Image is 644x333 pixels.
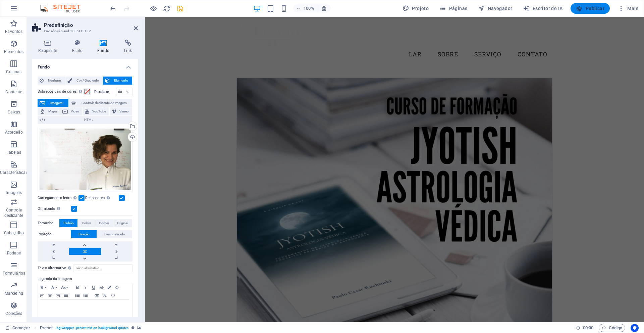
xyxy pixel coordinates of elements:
[609,325,622,330] font: Código
[7,251,21,255] font: Rodapé
[110,107,132,115] button: Vimeo
[44,22,73,28] font: Predefinição
[69,99,132,107] button: Controle deslizante de imagem
[38,77,65,85] button: Nenhum
[93,291,101,299] button: Inserir link
[82,101,127,105] font: Controle deslizante de imagem
[163,4,171,12] button: recarregar
[49,283,59,291] button: Família de fontes
[109,5,117,12] i: Undo: Change image (Ctrl+Z)
[38,64,50,69] font: Fundo
[475,3,515,14] button: Navegador
[82,283,90,291] button: Itálico (⌘I)
[627,6,638,11] font: Mais
[55,324,128,332] span: . bg-wrapper .preset-text-on-background-quotes
[65,77,103,85] button: Cor / Gradiente
[63,221,74,225] font: Padrão
[59,283,70,291] button: Tamanho da fonte
[38,107,60,115] button: Mapa
[50,101,63,105] font: Imagem
[149,4,157,12] button: Clique aqui para sair do modo de visualização e continuar editando
[12,325,30,330] font: Começar
[5,311,22,316] font: Coleções
[38,266,66,270] font: Texto alternativo
[101,291,109,299] button: Limpar formatação
[38,277,72,281] font: Legenda da imagem
[73,291,82,299] button: Lista não ordenada
[44,29,91,33] font: Predefinição #ed-1006413132
[4,49,23,54] font: Elementos
[84,118,93,122] font: HTML
[599,324,625,332] button: Código
[38,221,53,225] font: Tamanho
[94,90,109,94] font: Paralaxe
[5,130,23,135] font: Acordeão
[412,6,429,11] font: Projeto
[4,231,24,235] font: Cabeçalho
[6,190,22,195] font: Imagens
[38,291,46,299] button: Alinhar à esquerda
[571,3,610,14] button: Publicar
[46,291,54,299] button: Alinhar ao centro
[7,150,21,155] font: Tabelas
[176,5,184,12] i: Salvar (Ctrl+S)
[449,6,468,11] font: Páginas
[60,107,83,115] button: Vídeo
[321,5,327,11] i: Ao redimensionar, ajuste automaticamente o nível de zoom para se ajustar ao dispositivo escolhido.
[520,3,565,14] button: Escritor de IA
[38,116,132,124] button: HTML
[137,326,141,330] i: This element contains a background
[59,219,77,227] button: Padrão
[293,4,317,12] button: 100%
[92,109,106,113] font: YouTube
[40,324,53,332] span: Click to select. Double-click to edit
[5,29,22,34] font: Favoritos
[73,264,132,272] input: Texto alternativo...
[400,3,431,14] button: Projeto
[85,196,105,200] font: Responsivo
[126,90,128,94] font: %
[437,3,470,14] button: Páginas
[82,221,91,225] font: Cobrir
[72,48,83,53] font: Estilo
[83,107,109,115] button: YouTube
[82,291,90,299] button: Lista ordenada
[78,232,90,236] font: Direção
[8,110,20,114] font: Caixas
[99,221,109,225] font: Conter
[54,291,62,299] button: Alinhar à direita
[48,109,57,113] font: Mapa
[38,196,72,200] font: Carregamento lento
[615,3,641,14] button: Mais
[109,291,117,299] button: HTML
[131,326,135,330] i: This element is a customizable preset
[40,324,141,332] nav: migalhas de pão
[39,4,89,12] img: Logotipo do editor
[586,6,604,11] font: Publicar
[38,89,77,94] font: Sobreposição de cores
[5,324,30,332] a: Clique para cancelar a seleção. Clique duas vezes para abrir as páginas.
[3,271,25,276] font: Formulários
[38,127,132,191] div: Semnome1520x1080px1620x1080px-SjnKvnWpfXTOBIry0o27DA.png
[38,232,51,236] font: Posição
[38,48,57,53] font: Recipiente
[71,230,97,238] button: Direção
[104,232,125,236] font: Personalizado
[73,283,82,291] button: Negrito (⌘B)
[5,291,23,296] font: Marketing
[488,6,513,11] font: Navegador
[5,90,22,94] font: Contente
[103,77,132,85] button: Elemento
[113,283,120,291] button: Ícones
[106,283,113,291] button: Cores
[124,48,132,53] font: Link
[71,109,79,113] font: Vídeo
[38,283,49,291] button: Formato de parágrafo
[117,221,128,225] font: Original
[48,79,61,82] font: Nenhum
[109,4,117,12] button: desfazer
[583,325,593,330] font: 00:00
[97,48,109,53] font: Fundo
[97,230,132,238] button: Personalizado
[38,206,55,211] font: Otimizado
